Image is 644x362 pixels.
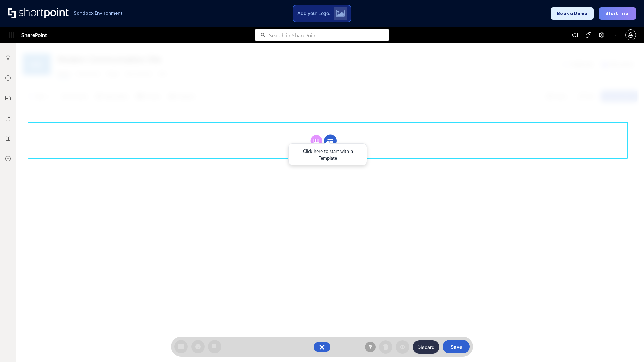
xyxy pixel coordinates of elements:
h1: Sandbox Environment [74,11,123,15]
input: Search in SharePoint [269,29,389,41]
span: SharePoint [21,27,47,43]
img: Upload logo [336,10,345,17]
button: Start Trial [599,7,636,20]
button: Book a Demo [551,7,594,20]
button: Discard [413,340,439,354]
button: Save [443,340,470,353]
span: Add your Logo: [297,10,330,16]
iframe: Chat Widget [610,330,644,362]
